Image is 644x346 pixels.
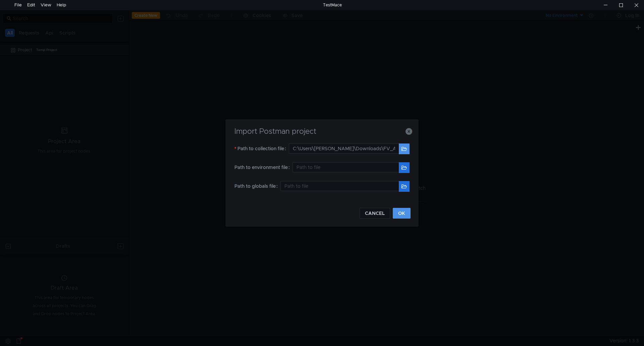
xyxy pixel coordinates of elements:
label: Path to globals file [234,181,280,191]
label: Path to collection file [234,143,289,154]
input: Path to file [292,162,399,172]
label: Path to environment file [234,162,292,172]
input: Path to file [280,181,399,191]
h3: Import Postman project [233,127,411,135]
input: Path to file [289,143,399,154]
